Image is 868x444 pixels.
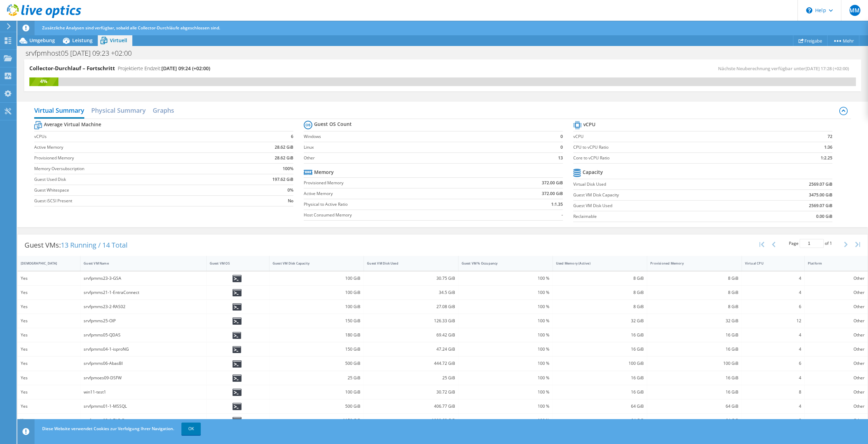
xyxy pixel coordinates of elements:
[556,289,644,296] div: 8 GiB
[462,289,549,296] div: 100 %
[573,133,773,140] label: vCPU
[273,345,360,353] div: 150 GiB
[806,7,812,13] svg: \n
[556,417,644,424] div: 64 GiB
[34,165,231,172] label: Memory Oversubscription
[273,331,360,339] div: 180 GiB
[287,187,293,194] b: 0%
[573,181,748,188] label: Virtual Disk Used
[560,144,563,151] b: 0
[808,303,865,311] div: Other
[718,65,852,72] span: Nächste Neuberechnung verfügbar unter
[273,289,360,296] div: 100 GiB
[551,201,563,208] b: 1:1.35
[18,234,134,256] div: Guest VMs:
[828,133,832,140] b: 72
[809,181,832,188] b: 2569.07 GiB
[367,374,455,382] div: 25 GiB
[314,169,334,176] b: Memory
[745,374,801,382] div: 4
[21,360,77,367] div: Yes
[542,179,563,186] b: 372.00 GiB
[314,121,352,128] b: Guest OS Count
[583,121,595,128] b: vCPU
[84,303,203,311] div: srvfpmms23-2-RAS02
[573,155,773,161] label: Core to vCPU Ratio
[34,103,84,119] h2: Virtual Summary
[556,261,635,266] div: Used Memory (Active)
[462,303,549,311] div: 100 %
[462,275,549,282] div: 100 %
[273,317,360,325] div: 150 GiB
[849,5,860,16] span: MM
[560,133,563,140] b: 0
[462,261,541,266] div: Guest VM % Occupancy
[304,144,539,151] label: Linux
[21,388,77,396] div: Yes
[34,187,231,194] label: Guest Whitespace
[273,388,360,396] div: 100 GiB
[650,261,730,266] div: Provisioned Memory
[84,374,203,382] div: srvfpmoes09-DSFW
[556,403,644,410] div: 64 GiB
[830,240,832,246] span: 1
[153,103,174,117] h2: Graphs
[556,374,644,382] div: 16 GiB
[650,360,738,367] div: 100 GiB
[556,345,644,353] div: 16 GiB
[304,201,488,208] label: Physical to Active Ratio
[21,374,77,382] div: Yes
[91,103,146,117] h2: Physical Summary
[808,417,865,424] div: Other
[367,289,455,296] div: 34.5 GiB
[650,289,738,296] div: 8 GiB
[304,133,539,140] label: Windows
[745,275,801,282] div: 4
[272,176,293,183] b: 197.62 GiB
[650,275,738,282] div: 8 GiB
[367,275,455,282] div: 30.75 GiB
[462,345,549,353] div: 100 %
[809,202,832,209] b: 2569.07 GiB
[827,35,859,46] a: Mehr
[808,388,865,396] div: Other
[462,417,549,424] div: 100 %
[573,192,748,198] label: Guest VM Disk Capacity
[793,35,828,46] a: Freigabe
[273,417,360,424] div: 1150 GiB
[84,275,203,282] div: srvfpmms23-3-GSA
[304,212,488,219] label: Host Consumed Memory
[745,417,801,424] div: 8
[21,261,69,266] div: [DEMOGRAPHIC_DATA]
[462,360,549,367] div: 100 %
[745,345,801,353] div: 4
[462,374,549,382] div: 100 %
[650,317,738,325] div: 32 GiB
[745,289,801,296] div: 4
[808,345,865,353] div: Other
[367,360,455,367] div: 444.72 GiB
[462,388,549,396] div: 100 %
[650,331,738,339] div: 16 GiB
[808,261,856,266] div: Platform
[304,190,488,197] label: Active Memory
[367,317,455,325] div: 126.33 GiB
[21,289,77,296] div: Yes
[273,374,360,382] div: 25 GiB
[650,403,738,410] div: 64 GiB
[367,345,455,353] div: 47.24 GiB
[291,133,293,140] b: 6
[29,37,55,44] span: Umgebung
[556,360,644,367] div: 100 GiB
[745,303,801,311] div: 6
[745,331,801,339] div: 4
[573,213,748,220] label: Reclaimable
[21,275,77,282] div: Yes
[650,303,738,311] div: 8 GiB
[556,303,644,311] div: 8 GiB
[542,190,563,197] b: 372.00 GiB
[556,275,644,282] div: 8 GiB
[210,261,258,266] div: Guest VM OS
[808,360,865,367] div: Other
[805,65,849,72] span: [DATE] 17:28 (+02:00)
